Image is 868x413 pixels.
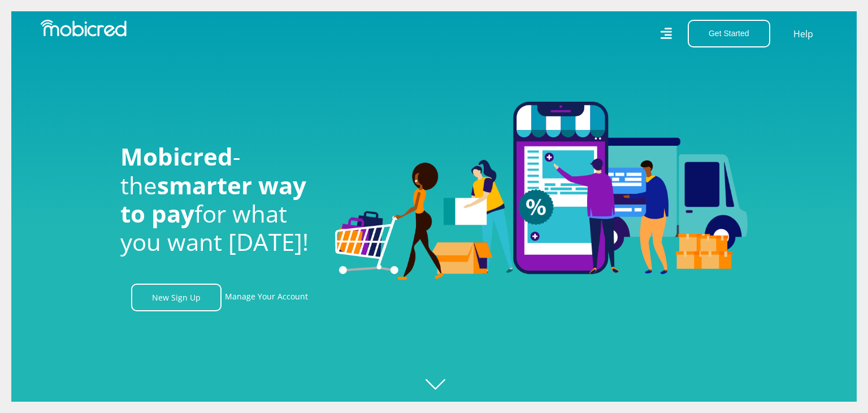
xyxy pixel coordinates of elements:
[793,27,814,41] a: Help
[41,20,127,37] img: Mobicred
[131,284,222,311] a: New Sign Up
[225,284,308,311] a: Manage Your Account
[688,20,770,47] button: Get Started
[335,102,748,280] img: Welcome to Mobicred
[120,142,318,257] h1: - the for what you want [DATE]!
[120,140,233,172] span: Mobicred
[120,169,306,229] span: smarter way to pay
